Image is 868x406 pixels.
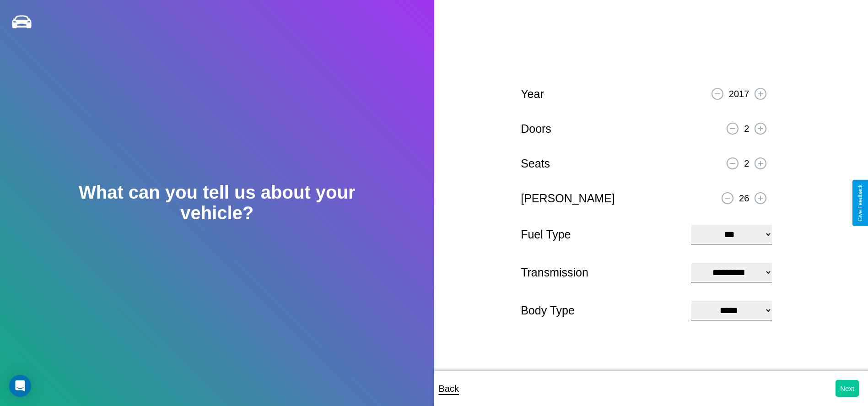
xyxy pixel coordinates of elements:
[43,182,391,223] h2: What can you tell us about your vehicle?
[744,120,749,137] p: 2
[521,84,544,104] p: Year
[521,300,682,321] p: Body Type
[521,153,550,174] p: Seats
[729,86,749,102] p: 2017
[521,119,551,139] p: Doors
[836,380,859,397] button: Next
[521,188,615,209] p: [PERSON_NAME]
[9,375,31,397] div: Open Intercom Messenger
[739,190,749,206] p: 26
[521,262,682,283] p: Transmission
[439,380,459,397] p: Back
[744,155,749,172] p: 2
[521,224,682,245] p: Fuel Type
[857,184,863,222] div: Give Feedback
